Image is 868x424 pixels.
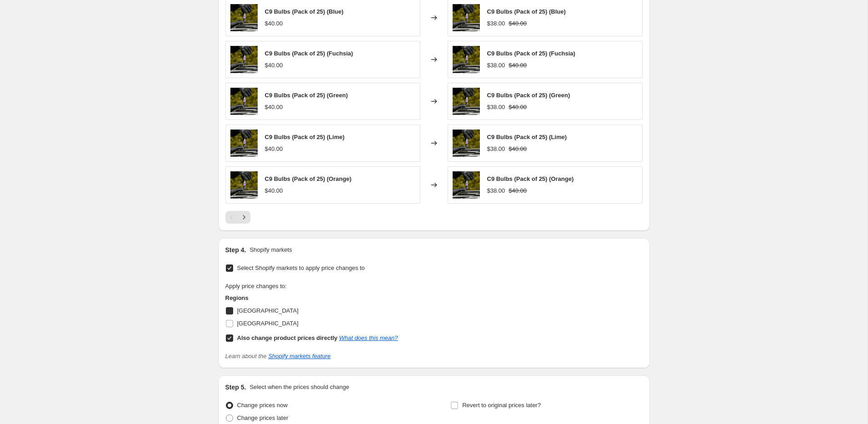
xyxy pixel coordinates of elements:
[237,334,338,341] b: Also change product prices directly
[509,186,527,195] strike: $40.00
[225,211,250,224] nav: Pagination
[487,61,505,70] div: $38.00
[225,283,287,289] span: Apply price changes to:
[230,88,258,115] img: BSL-HOLIDAY_08A3231_80x.png
[509,19,527,28] strike: $40.00
[237,414,289,421] span: Change prices later
[265,186,283,195] div: $40.00
[268,353,330,359] a: Shopify markets feature
[265,92,348,99] span: C9 Bulbs (Pack of 25) (Green)
[487,134,567,140] span: C9 Bulbs (Pack of 25) (Lime)
[249,245,292,254] p: Shopify markets
[265,103,283,112] div: $40.00
[453,88,480,115] img: BSL-HOLIDAY_08A3231_80x.png
[487,186,505,195] div: $38.00
[225,383,246,392] h2: Step 5.
[462,402,541,409] span: Revert to original prices later?
[487,19,505,28] div: $38.00
[453,171,480,199] img: BSL-HOLIDAY_08A3231_80x.png
[230,130,258,157] img: BSL-HOLIDAY_08A3231_80x.png
[265,8,344,15] span: C9 Bulbs (Pack of 25) (Blue)
[509,61,527,70] strike: $40.00
[238,211,250,224] button: Next
[453,46,480,73] img: BSL-HOLIDAY_08A3231_80x.png
[230,46,258,73] img: BSL-HOLIDAY_08A3231_80x.png
[487,145,505,154] div: $38.00
[487,8,566,15] span: C9 Bulbs (Pack of 25) (Blue)
[265,134,345,140] span: C9 Bulbs (Pack of 25) (Lime)
[265,175,352,182] span: C9 Bulbs (Pack of 25) (Orange)
[265,50,353,57] span: C9 Bulbs (Pack of 25) (Fuchsia)
[487,175,574,182] span: C9 Bulbs (Pack of 25) (Orange)
[487,103,505,112] div: $38.00
[453,4,480,31] img: BSL-HOLIDAY_08A3231_80x.png
[265,61,283,70] div: $40.00
[339,334,398,341] a: What does this mean?
[237,320,299,327] span: [GEOGRAPHIC_DATA]
[237,264,365,271] span: Select Shopify markets to apply price changes to
[509,145,527,154] strike: $40.00
[225,294,398,303] h3: Regions
[225,353,331,359] i: Learn about the
[487,92,570,99] span: C9 Bulbs (Pack of 25) (Green)
[225,245,246,254] h2: Step 4.
[265,19,283,28] div: $40.00
[249,383,349,392] p: Select when the prices should change
[237,402,288,409] span: Change prices now
[230,4,258,31] img: BSL-HOLIDAY_08A3231_80x.png
[453,130,480,157] img: BSL-HOLIDAY_08A3231_80x.png
[265,145,283,154] div: $40.00
[509,103,527,112] strike: $40.00
[230,171,258,199] img: BSL-HOLIDAY_08A3231_80x.png
[487,50,575,57] span: C9 Bulbs (Pack of 25) (Fuchsia)
[237,307,299,314] span: [GEOGRAPHIC_DATA]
